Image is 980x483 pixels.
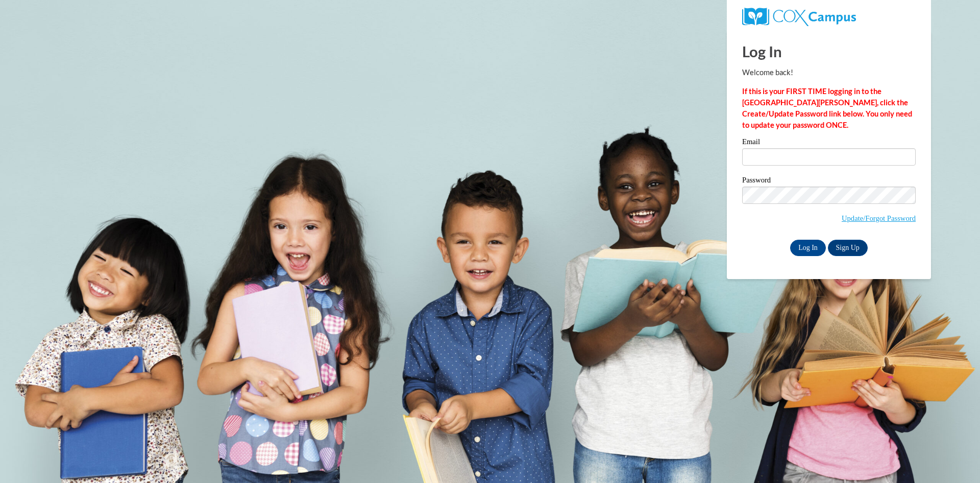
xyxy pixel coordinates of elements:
[742,138,916,148] label: Email
[842,214,916,222] a: Update/Forgot Password
[828,240,868,256] a: Sign Up
[742,67,916,78] p: Welcome back!
[742,8,856,26] img: COX Campus
[742,41,916,62] h1: Log In
[742,12,856,20] a: COX Campus
[790,240,826,256] input: Log In
[742,87,912,129] strong: If this is your FIRST TIME logging in to the [GEOGRAPHIC_DATA][PERSON_NAME], click the Create/Upd...
[742,176,916,187] label: Password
